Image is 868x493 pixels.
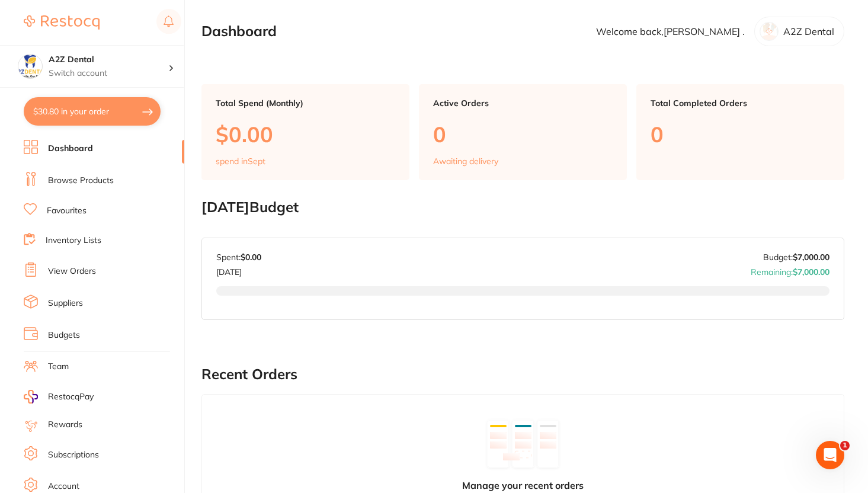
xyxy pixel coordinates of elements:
[433,122,613,146] p: 0
[636,84,844,180] a: Total Completed Orders0
[840,441,850,450] span: 1
[216,252,261,262] p: Spent:
[24,9,100,36] a: Restocq Logo
[24,15,100,30] img: Restocq Logo
[216,122,395,146] p: $0.00
[48,391,94,403] span: RestocqPay
[18,55,42,78] img: A2Z Dental
[24,390,38,404] img: RestocqPay
[48,481,79,492] a: Account
[216,262,261,277] p: [DATE]
[24,97,161,126] button: $30.80 in your order
[793,252,829,262] strong: $7,000.00
[216,156,265,166] p: spend in Sept
[201,23,277,40] h2: Dashboard
[201,199,844,216] h2: [DATE] Budget
[433,98,613,108] p: Active Orders
[48,449,99,461] a: Subscriptions
[48,175,114,187] a: Browse Products
[651,98,830,108] p: Total Completed Orders
[48,265,96,277] a: View Orders
[48,329,80,341] a: Budgets
[216,98,395,108] p: Total Spend (Monthly)
[793,267,829,277] strong: $7,000.00
[201,84,409,180] a: Total Spend (Monthly)$0.00spend inSept
[46,235,101,246] a: Inventory Lists
[48,143,93,155] a: Dashboard
[816,441,844,469] iframe: Intercom live chat
[49,68,168,79] p: Switch account
[48,419,82,431] a: Rewards
[47,205,87,217] a: Favourites
[419,84,627,180] a: Active Orders0Awaiting delivery
[783,26,834,37] p: A2Z Dental
[49,54,168,66] h4: A2Z Dental
[763,252,829,262] p: Budget:
[48,297,83,309] a: Suppliers
[24,390,94,404] a: RestocqPay
[201,366,844,383] h2: Recent Orders
[48,361,69,373] a: Team
[462,480,584,491] h4: Manage your recent orders
[241,252,261,262] strong: $0.00
[651,122,830,146] p: 0
[596,26,745,37] p: Welcome back, [PERSON_NAME] .
[433,156,498,166] p: Awaiting delivery
[751,262,829,277] p: Remaining:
